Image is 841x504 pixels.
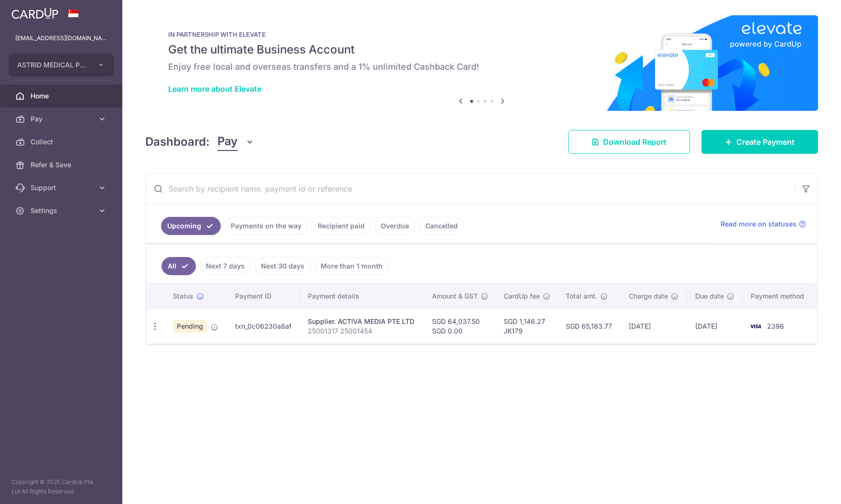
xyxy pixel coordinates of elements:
[419,217,464,235] a: Cancelled
[9,54,114,76] button: ASTRID MEDICAL PTE. LTD.
[168,42,795,57] h5: Get the ultimate Business Account
[217,133,254,151] button: Pay
[146,173,795,204] input: Search by recipient name, payment id or reference
[200,257,251,275] a: Next 7 days
[225,217,308,235] a: Payments on the way
[767,322,784,330] span: 2396
[173,320,207,333] span: Pending
[162,257,196,275] a: All
[31,91,94,101] span: Home
[217,133,237,151] span: Pay
[721,219,797,229] span: Read more on statuses
[227,309,301,343] td: txn_0c06230a8af
[11,8,58,19] img: CardUp
[375,217,415,235] a: Overdue
[603,136,667,148] span: Download Report
[566,291,597,301] span: Total amt.
[721,219,806,229] a: Read more on statuses
[701,130,818,154] a: Create Payment
[31,137,94,147] span: Collect
[168,31,795,38] p: IN PARTNERSHIP WITH ELEVATE
[621,309,688,343] td: [DATE]
[695,291,724,301] span: Due date
[15,33,107,43] p: [EMAIL_ADDRESS][DOMAIN_NAME]
[31,114,94,124] span: Pay
[173,291,194,301] span: Status
[17,60,88,70] span: ASTRID MEDICAL PTE. LTD.
[31,206,94,215] span: Settings
[504,291,540,301] span: CardUp fee
[314,257,389,275] a: More than 1 month
[432,291,478,301] span: Amount & GST
[300,284,424,309] th: Payment details
[145,133,210,150] h4: Dashboard:
[308,317,417,326] div: Supplier. ACTIVA MEDIA PTE LTD
[255,257,311,275] a: Next 30 days
[31,160,94,170] span: Refer & Save
[688,309,743,343] td: [DATE]
[168,84,261,94] a: Learn more about Elevate
[227,284,301,309] th: Payment ID
[312,217,371,235] a: Recipient paid
[736,136,795,148] span: Create Payment
[161,217,221,235] a: Upcoming
[743,284,817,309] th: Payment method
[31,183,94,193] span: Support
[308,326,417,336] p: 25001317 25001454
[558,309,621,343] td: SGD 65,183.77
[746,321,765,332] img: Bank Card
[145,15,818,111] img: Renovation banner
[168,61,795,73] h6: Enjoy free local and overseas transfers and a 1% unlimited Cashback Card!
[568,130,690,154] a: Download Report
[424,309,496,343] td: SGD 64,037.50 SGD 0.00
[496,309,558,343] td: SGD 1,146.27 JK179
[629,291,668,301] span: Charge date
